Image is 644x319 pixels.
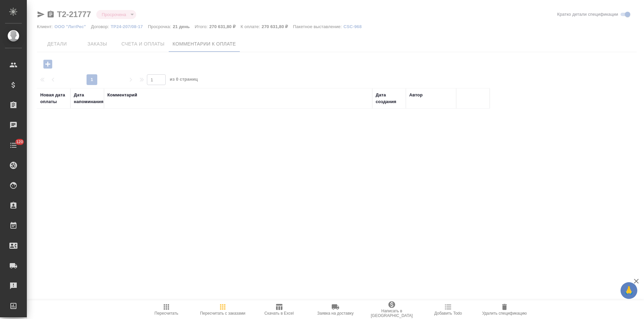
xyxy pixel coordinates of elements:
[409,92,423,98] div: Автор
[621,282,637,299] button: 🙏
[376,92,402,105] div: Дата создания
[12,139,27,145] span: 120
[74,92,103,105] div: Дата напоминания
[623,284,635,298] span: 🙏
[107,92,137,98] div: Комментарий
[2,137,25,154] a: 120
[40,92,67,105] div: Новая дата оплаты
